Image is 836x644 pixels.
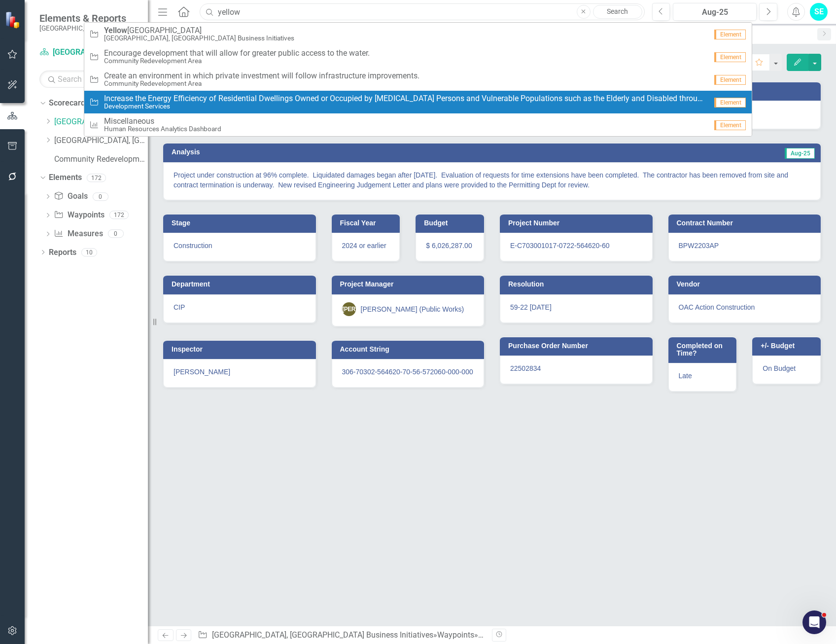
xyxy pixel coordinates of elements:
[763,364,796,372] span: On Budget
[174,170,810,190] p: Project under construction at 96% complete. Liquidated damages began after [DATE]. Evaluation of ...
[510,242,610,250] span: E-C703001017-0722-564620-60
[174,303,185,311] span: CIP
[679,303,755,311] span: OAC Action Construction
[54,210,104,221] a: Waypoints
[54,116,148,128] a: [GEOGRAPHIC_DATA], [GEOGRAPHIC_DATA] Business Initiatives
[677,342,732,358] h3: Completed on Time?
[49,247,76,258] a: Reports
[172,219,311,227] h3: Stage
[437,630,474,640] a: Waypoints
[510,303,552,311] span: 59-22 [DATE]
[104,35,294,42] small: [GEOGRAPHIC_DATA], [GEOGRAPHIC_DATA] Business Initiatives
[174,242,212,250] span: Construction
[714,75,746,85] span: Element
[54,191,87,202] a: Goals
[104,49,370,58] span: Encourage development that will allow for greater public access to the water.
[508,219,648,227] h3: Project Number
[340,346,480,353] h3: Account String
[39,71,138,88] input: Search Below...
[104,117,221,126] span: Miscellaneous
[174,368,230,376] span: [PERSON_NAME]
[679,242,719,250] span: BPW2203AP
[54,135,148,146] a: [GEOGRAPHIC_DATA], [GEOGRAPHIC_DATA] Strategic Plan
[342,242,386,250] span: 2024 or earlier
[172,281,311,288] h3: Department
[172,346,311,353] h3: Inspector
[198,630,485,641] div: » »
[84,91,752,113] a: Increase the Energy Efficiency of Residential Dwellings Owned or Occupied by [MEDICAL_DATA] Perso...
[424,219,479,227] h3: Budget
[84,45,752,68] a: Encourage development that will allow for greater public access to the water.Community Redevelopm...
[342,302,356,316] div: [PERSON_NAME]
[714,30,746,39] span: Element
[677,219,816,227] h3: Contract Number
[104,57,370,65] small: Community Redevelopment Area
[426,242,472,250] span: $ 6,026,287.00
[39,24,126,32] small: [GEOGRAPHIC_DATA]
[340,281,480,288] h3: Project Manager
[212,630,433,640] a: [GEOGRAPHIC_DATA], [GEOGRAPHIC_DATA] Business Initiatives
[81,248,97,256] div: 10
[5,11,23,29] img: ClearPoint Strategy
[84,23,752,45] a: [GEOGRAPHIC_DATA][GEOGRAPHIC_DATA], [GEOGRAPHIC_DATA] Business InitiativesElement
[508,281,648,288] h3: Resolution
[87,174,106,182] div: 172
[677,281,816,288] h3: Vendor
[49,172,82,183] a: Elements
[104,80,419,87] small: Community Redevelopment Area
[510,364,541,372] span: 22502834
[761,342,816,350] h3: +/- Budget
[172,148,479,156] h3: Analysis
[108,230,124,238] div: 0
[342,368,473,376] span: 306-70302-564620-70-56-572060-000-000
[508,342,648,350] h3: Purchase Order Number
[109,211,129,219] div: 172
[714,52,746,62] span: Element
[679,372,692,380] span: Late
[54,154,148,165] a: Community Redevelopment Area
[104,125,221,133] small: Human Resources Analytics Dashboard
[84,113,752,136] a: MiscellaneousHuman Resources Analytics DashboardElement
[361,304,464,314] div: [PERSON_NAME] (Public Works)
[104,94,707,103] span: Increase the Energy Efficiency of Residential Dwellings Owned or Occupied by [MEDICAL_DATA] Perso...
[39,12,126,24] span: Elements & Reports
[200,3,644,21] input: Search ClearPoint...
[104,103,707,110] small: Development Services
[104,26,294,35] span: [GEOGRAPHIC_DATA]
[810,3,828,21] button: SE
[802,610,826,634] iframe: Intercom live chat
[785,148,815,159] span: Aug-25
[676,6,753,18] div: Aug-25
[340,219,395,227] h3: Fiscal Year
[39,47,138,58] a: [GEOGRAPHIC_DATA], [GEOGRAPHIC_DATA] Business Initiatives
[673,3,757,21] button: Aug-25
[54,228,103,240] a: Measures
[93,192,108,201] div: 0
[593,5,642,19] a: Search
[714,120,746,130] span: Element
[104,72,419,80] span: Create an environment in which private investment will follow infrastructure improvements.
[49,98,89,109] a: Scorecards
[84,68,752,91] a: Create an environment in which private investment will follow infrastructure improvements.Communi...
[714,98,746,107] span: Element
